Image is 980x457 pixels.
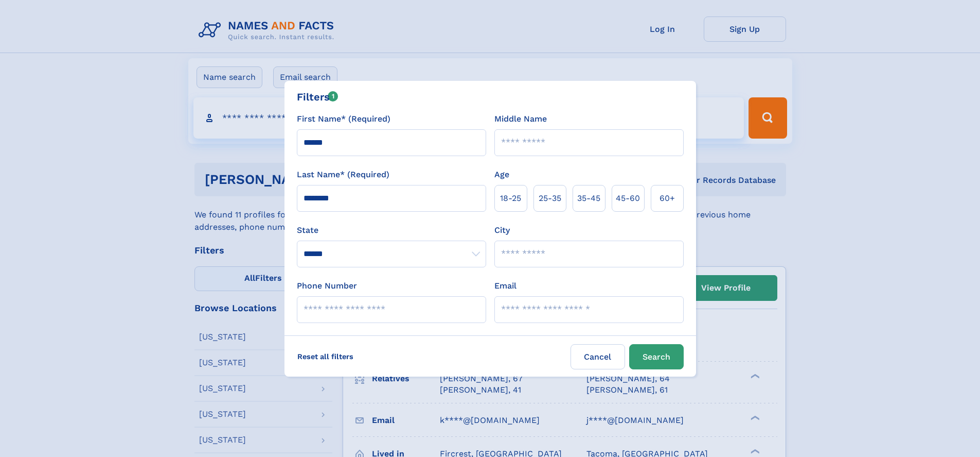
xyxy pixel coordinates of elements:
span: 35‑45 [577,192,600,205]
label: Age [494,168,509,181]
span: 18‑25 [500,192,521,205]
label: State [297,224,486,236]
button: Search [629,344,684,369]
label: Email [494,280,516,292]
span: 45‑60 [616,192,640,205]
span: 60+ [660,192,675,205]
label: Phone Number [297,280,357,292]
label: Middle Name [494,113,547,125]
label: Last Name* (Required) [297,168,389,181]
span: 25‑35 [539,192,561,205]
label: Cancel [571,344,625,369]
label: First Name* (Required) [297,113,390,125]
label: City [494,224,510,236]
div: Filters [297,89,338,105]
label: Reset all filters [291,344,360,369]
